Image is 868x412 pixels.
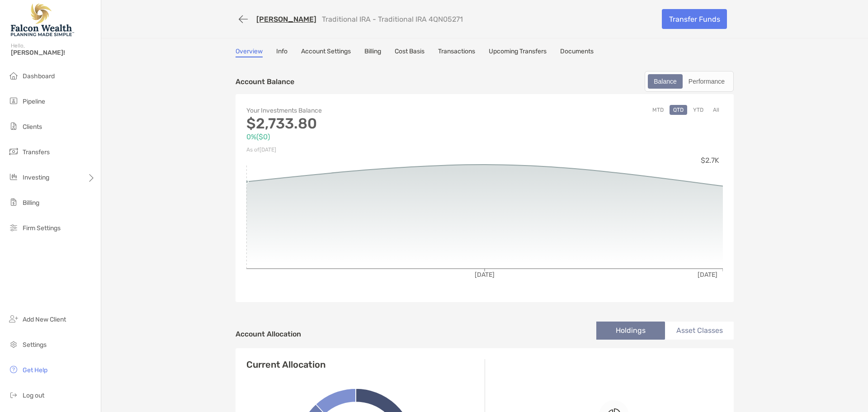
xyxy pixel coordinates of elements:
a: Upcoming Transfers [489,47,547,57]
tspan: [DATE] [475,271,495,279]
button: All [709,105,723,115]
img: clients icon [8,121,19,132]
button: QTD [670,105,687,115]
p: Account Balance [236,76,294,87]
img: settings icon [8,339,19,350]
p: 0% ( $0 ) [246,131,485,142]
img: dashboard icon [8,70,19,81]
img: get-help icon [8,364,19,375]
img: Falcon Wealth Planning Logo [11,4,74,36]
span: Dashboard [23,72,55,80]
a: [PERSON_NAME] [256,15,316,24]
span: Firm Settings [23,224,61,232]
span: Investing [23,174,49,181]
a: Info [276,47,288,57]
span: [PERSON_NAME]! [11,49,95,57]
div: Performance [684,75,730,88]
img: billing icon [8,197,19,208]
tspan: [DATE] [698,271,717,279]
li: Holdings [596,322,665,340]
img: pipeline icon [8,95,19,106]
span: Transfers [23,148,50,156]
img: transfers icon [8,146,19,157]
img: logout icon [8,389,19,400]
span: Billing [23,199,39,207]
h4: Account Allocation [236,330,301,338]
tspan: $2.7K [701,156,719,165]
button: MTD [649,105,667,115]
a: Account Settings [301,47,351,57]
h4: Current Allocation [246,359,325,370]
a: Documents [560,47,594,57]
span: Clients [23,123,42,131]
a: Overview [236,47,263,57]
p: Your Investments Balance [246,105,485,116]
a: Transfer Funds [662,9,727,29]
p: Traditional IRA - Traditional IRA 4QN05271 [322,15,463,24]
li: Asset Classes [665,322,734,340]
span: Settings [23,341,47,349]
div: segmented control [645,71,734,92]
div: Balance [649,75,682,88]
a: Billing [364,47,381,57]
img: firm-settings icon [8,222,19,233]
img: add_new_client icon [8,313,19,324]
span: Get Help [23,366,47,374]
span: Add New Client [23,316,66,323]
span: Pipeline [23,98,45,105]
img: investing icon [8,171,19,182]
a: Transactions [438,47,475,57]
p: As of [DATE] [246,144,485,156]
a: Cost Basis [395,47,425,57]
button: YTD [689,105,707,115]
span: Log out [23,392,44,399]
p: $2,733.80 [246,118,485,129]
